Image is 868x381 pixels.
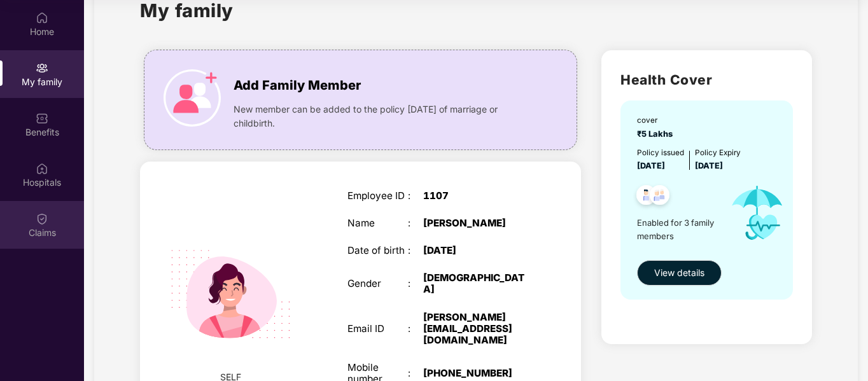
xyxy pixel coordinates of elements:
[164,69,221,127] img: icon
[408,368,423,379] div: :
[720,172,794,253] img: icon
[234,76,361,95] span: Add Family Member
[637,114,676,127] div: cover
[234,102,529,130] span: New member can be added to the policy [DATE] of marriage or childbirth.
[423,272,529,295] div: [DEMOGRAPHIC_DATA]
[620,69,793,90] h2: Health Cover
[654,266,704,280] span: View details
[155,218,307,370] img: svg+xml;base64,PHN2ZyB4bWxucz0iaHR0cDovL3d3dy53My5vcmcvMjAwMC9zdmciIHdpZHRoPSIyMjQiIGhlaWdodD0iMT...
[423,218,529,229] div: [PERSON_NAME]
[631,181,662,212] img: svg+xml;base64,PHN2ZyB4bWxucz0iaHR0cDovL3d3dy53My5vcmcvMjAwMC9zdmciIHdpZHRoPSI0OC45NDMiIGhlaWdodD...
[423,245,529,256] div: [DATE]
[637,260,722,286] button: View details
[637,161,665,170] span: [DATE]
[637,129,676,139] span: ₹5 Lakhs
[408,245,423,256] div: :
[347,245,409,256] div: Date of birth
[347,278,409,289] div: Gender
[408,323,423,335] div: :
[423,312,529,347] div: [PERSON_NAME][EMAIL_ADDRESS][DOMAIN_NAME]
[36,212,48,225] img: svg+xml;base64,PHN2ZyBpZD0iQ2xhaW0iIHhtbG5zPSJodHRwOi8vd3d3LnczLm9yZy8yMDAwL3N2ZyIgd2lkdGg9IjIwIi...
[408,190,423,202] div: :
[36,162,48,175] img: svg+xml;base64,PHN2ZyBpZD0iSG9zcGl0YWxzIiB4bWxucz0iaHR0cDovL3d3dy53My5vcmcvMjAwMC9zdmciIHdpZHRoPS...
[408,278,423,289] div: :
[423,190,529,202] div: 1107
[637,147,684,159] div: Policy issued
[36,11,48,24] img: svg+xml;base64,PHN2ZyBpZD0iSG9tZSIgeG1sbnM9Imh0dHA6Ly93d3cudzMub3JnLzIwMDAvc3ZnIiB3aWR0aD0iMjAiIG...
[644,181,675,212] img: svg+xml;base64,PHN2ZyB4bWxucz0iaHR0cDovL3d3dy53My5vcmcvMjAwMC9zdmciIHdpZHRoPSI0OC45NDMiIGhlaWdodD...
[423,368,529,379] div: [PHONE_NUMBER]
[347,218,409,229] div: Name
[347,190,409,202] div: Employee ID
[408,218,423,229] div: :
[637,216,720,242] span: Enabled for 3 family members
[695,161,723,170] span: [DATE]
[347,323,409,335] div: Email ID
[36,62,48,74] img: svg+xml;base64,PHN2ZyB3aWR0aD0iMjAiIGhlaWdodD0iMjAiIHZpZXdCb3g9IjAgMCAyMCAyMCIgZmlsbD0ibm9uZSIgeG...
[36,112,48,125] img: svg+xml;base64,PHN2ZyBpZD0iQmVuZWZpdHMiIHhtbG5zPSJodHRwOi8vd3d3LnczLm9yZy8yMDAwL3N2ZyIgd2lkdGg9Ij...
[695,147,741,159] div: Policy Expiry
